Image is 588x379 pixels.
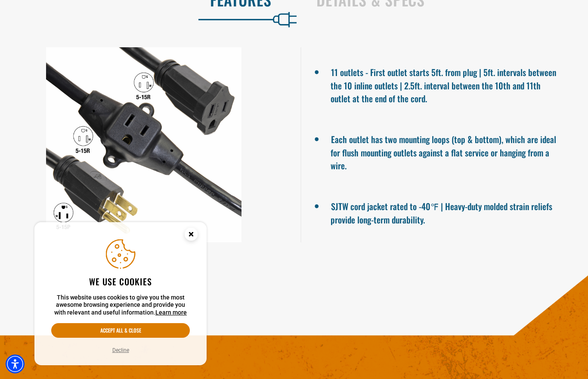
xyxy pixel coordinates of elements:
li: 11 outlets - First outlet starts 5ft. from plug | 5ft. intervals between the 10 inline outlets | ... [331,64,558,105]
button: Decline [110,346,132,355]
button: Close this option [176,222,207,249]
h2: We use cookies [51,276,190,287]
p: This website uses cookies to give you the most awesome browsing experience and provide you with r... [51,294,190,317]
button: Accept all & close [51,323,190,338]
div: Accessibility Menu [6,355,25,373]
li: Each outlet has two mounting loops (top & bottom), which are ideal for flush mounting outlets aga... [331,131,558,172]
li: SJTW cord jacket rated to -40℉ | Heavy-duty molded strain reliefs provide long-term durability. [331,198,558,226]
aside: Cookie Consent [34,222,207,366]
a: This website uses cookies to give you the most awesome browsing experience and provide you with r... [155,309,187,316]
